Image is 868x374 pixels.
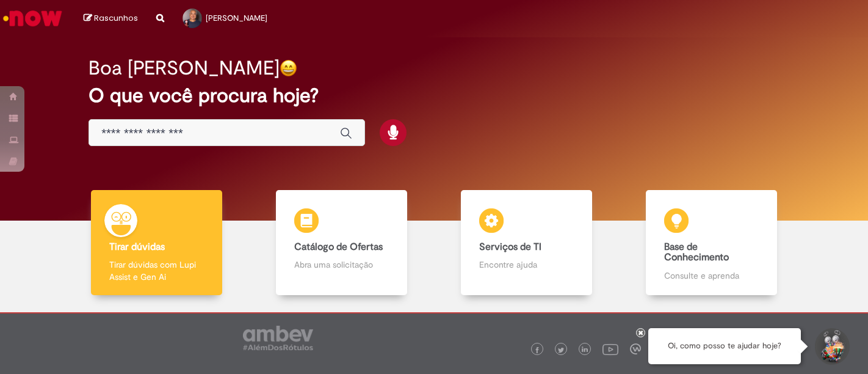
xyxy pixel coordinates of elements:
p: Consulte e aprenda [664,269,758,282]
button: Iniciar Conversa de Suporte [813,328,850,365]
h2: Boa [PERSON_NAME] [89,57,280,79]
img: logo_footer_ambev_rotulo_gray.png [243,326,313,350]
img: logo_footer_facebook.png [534,347,540,353]
img: ServiceNow [1,6,64,31]
b: Base de Conhecimento [664,241,729,264]
img: happy-face.png [280,59,297,77]
p: Abra uma solicitação [294,258,388,271]
a: Serviços de TI Encontre ajuda [434,190,619,296]
a: Base de Conhecimento Consulte e aprenda [619,190,804,296]
span: [PERSON_NAME] [206,13,267,23]
span: Rascunhos [94,12,138,24]
p: Tirar dúvidas com Lupi Assist e Gen Ai [109,258,203,283]
img: logo_footer_linkedin.png [582,346,588,354]
a: Tirar dúvidas Tirar dúvidas com Lupi Assist e Gen Ai [64,190,249,296]
h2: O que você procura hoje? [89,85,779,106]
img: logo_footer_youtube.png [602,341,618,357]
b: Catálogo de Ofertas [294,241,383,253]
img: logo_footer_workplace.png [630,343,641,354]
img: logo_footer_twitter.png [558,347,564,353]
b: Tirar dúvidas [109,241,165,253]
div: Oi, como posso te ajudar hoje? [648,328,801,364]
a: Rascunhos [84,13,138,24]
b: Serviços de TI [479,241,541,253]
a: Catálogo de Ofertas Abra uma solicitação [249,190,434,296]
p: Encontre ajuda [479,258,573,271]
